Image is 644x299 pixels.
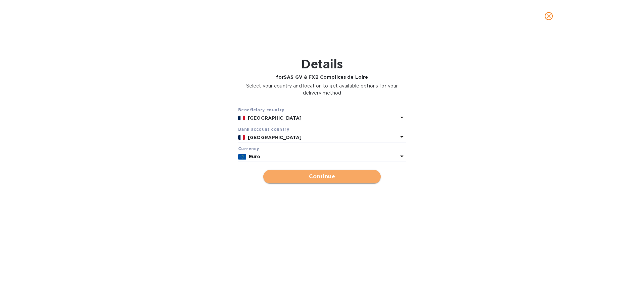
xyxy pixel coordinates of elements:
[238,135,245,140] img: FR
[238,107,284,112] b: Beneficiary country
[263,170,381,183] button: Continue
[248,115,302,121] b: [GEOGRAPHIC_DATA]
[249,154,261,159] b: Euro
[269,173,375,181] span: Continue
[238,127,289,132] b: Bank account cоuntry
[238,82,406,97] p: Select your country and location to get available options for your delivery method
[248,135,302,140] b: [GEOGRAPHIC_DATA]
[238,146,259,151] b: Currency
[541,8,557,24] button: close
[276,74,368,80] b: for SAS GV & FXB Complices de Loire
[238,57,406,71] h1: Details
[238,116,245,120] img: FR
